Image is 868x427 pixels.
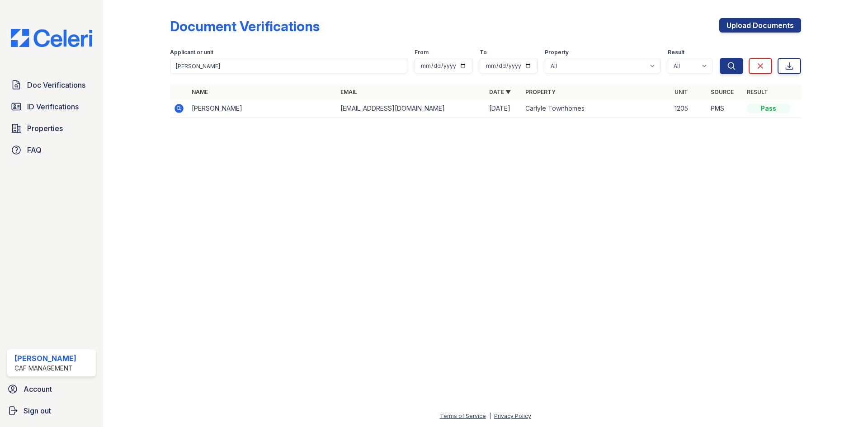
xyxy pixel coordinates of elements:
a: Property [525,89,556,95]
label: From [415,49,429,56]
td: [DATE] [486,99,522,118]
label: Applicant or unit [170,49,213,56]
a: Terms of Service [440,413,486,419]
span: FAQ [27,145,42,155]
a: ID Verifications [7,98,96,116]
a: Email [340,89,357,95]
label: Result [668,49,684,56]
a: Source [711,89,734,95]
a: Upload Documents [719,18,801,33]
label: Property [545,49,569,56]
a: Unit [675,89,688,95]
a: Result [747,89,768,95]
td: Carlyle Townhomes [522,99,670,118]
a: Sign out [4,402,99,420]
span: Properties [27,123,63,134]
a: Privacy Policy [494,413,531,419]
div: | [489,413,491,419]
a: Account [4,380,99,398]
span: ID Verifications [27,101,79,112]
div: CAF Management [14,364,76,373]
input: Search by name, email, or unit number [170,58,407,74]
a: Name [192,89,208,95]
td: PMS [707,99,743,118]
a: Properties [7,119,96,137]
label: To [480,49,487,56]
div: Document Verifications [170,18,320,34]
a: FAQ [7,141,96,159]
img: CE_Logo_Blue-a8612792a0a2168367f1c8372b55b34899dd931a85d93a1a3d3e32e68fde9ad4.png [4,29,99,47]
div: [PERSON_NAME] [14,353,76,364]
td: 1205 [671,99,707,118]
span: Account [24,384,52,394]
span: Doc Verifications [27,80,85,90]
td: [EMAIL_ADDRESS][DOMAIN_NAME] [337,99,486,118]
span: Sign out [24,405,51,416]
div: Pass [747,104,790,113]
a: Doc Verifications [7,76,96,94]
td: [PERSON_NAME] [188,99,337,118]
a: Date ▼ [489,89,511,95]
